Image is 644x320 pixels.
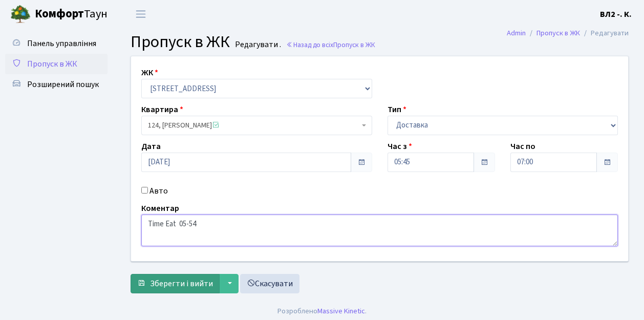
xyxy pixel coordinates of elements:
a: Назад до всіхПропуск в ЖК [286,40,375,50]
label: Авто [149,185,168,197]
label: Коментар [141,202,179,215]
nav: breadcrumb [491,23,644,44]
span: 124, Денисенко Людмила Володимирівна <span class='la la-check-square text-success'></span> [141,116,372,135]
label: Дата [141,140,161,153]
label: Тип [388,103,406,116]
a: Розширений пошук [5,74,108,95]
b: Комфорт [35,6,84,22]
small: Редагувати . [233,40,281,50]
textarea: 05-54 [141,215,618,246]
label: ЖК [141,67,158,79]
li: Редагувати [580,28,629,39]
a: ВЛ2 -. К. [600,8,632,20]
a: Admin [507,28,526,38]
span: Пропуск в ЖК [333,40,375,50]
label: Квартира [141,103,183,116]
span: Пропуск в ЖК [131,30,230,54]
img: logo.png [10,4,31,25]
b: ВЛ2 -. К. [600,9,632,20]
button: Зберегти і вийти [131,274,220,293]
a: Massive Kinetic [317,306,365,316]
label: Час з [388,140,412,153]
span: Пропуск в ЖК [27,58,77,70]
a: Пропуск в ЖК [5,54,108,74]
span: Розширений пошук [27,79,99,90]
a: Пропуск в ЖК [536,28,580,38]
span: Зберегти і вийти [150,278,213,289]
a: Скасувати [240,274,299,293]
span: Таун [35,6,108,23]
label: Час по [510,140,535,153]
div: Розроблено . [277,306,367,317]
a: Панель управління [5,33,108,54]
span: 124, Денисенко Людмила Володимирівна <span class='la la-check-square text-success'></span> [148,120,359,131]
span: Панель управління [27,38,96,49]
button: Переключити навігацію [128,6,154,23]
